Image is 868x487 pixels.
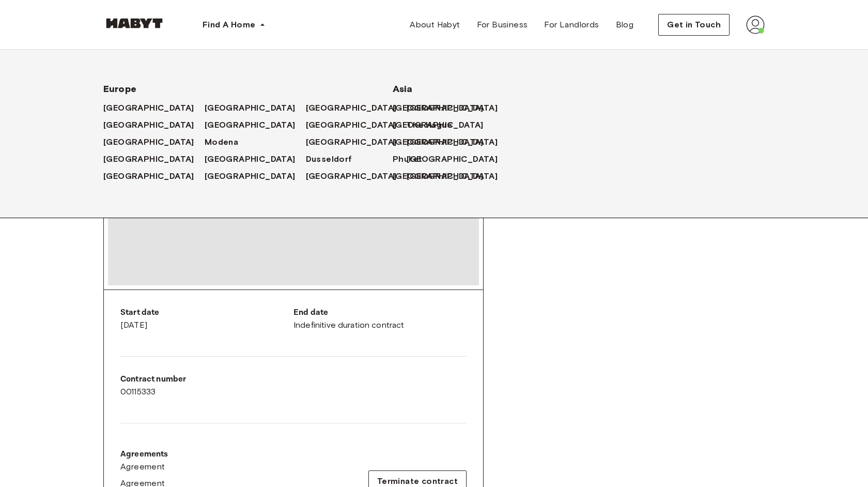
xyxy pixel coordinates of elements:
[306,119,397,131] span: [GEOGRAPHIC_DATA]
[103,170,194,182] span: [GEOGRAPHIC_DATA]
[205,170,306,182] a: [GEOGRAPHIC_DATA]
[205,119,306,131] a: [GEOGRAPHIC_DATA]
[205,153,296,165] span: [GEOGRAPHIC_DATA]
[103,102,194,114] span: [GEOGRAPHIC_DATA]
[477,19,528,31] span: For Business
[410,19,460,31] span: About Habyt
[608,14,642,35] a: Blog
[103,153,205,165] a: [GEOGRAPHIC_DATA]
[306,170,407,182] a: [GEOGRAPHIC_DATA]
[393,136,494,148] a: [GEOGRAPHIC_DATA]
[616,19,634,31] span: Blog
[306,153,363,165] a: Dusseldorf
[103,170,205,182] a: [GEOGRAPHIC_DATA]
[658,14,730,36] button: Get in Touch
[393,170,494,182] a: [GEOGRAPHIC_DATA]
[293,307,467,331] div: Indefinitive duration contract
[407,102,508,114] a: [GEOGRAPHIC_DATA]
[393,83,475,95] span: Asia
[103,153,194,165] span: [GEOGRAPHIC_DATA]
[120,373,293,398] div: 00115333
[667,19,721,31] span: Get in Touch
[203,19,255,31] span: Find A Home
[205,102,306,114] a: [GEOGRAPHIC_DATA]
[407,136,508,148] a: [GEOGRAPHIC_DATA]
[306,170,397,182] span: [GEOGRAPHIC_DATA]
[103,102,205,114] a: [GEOGRAPHIC_DATA]
[205,153,306,165] a: [GEOGRAPHIC_DATA]
[120,307,293,319] p: Start date
[194,14,274,35] button: Find A Home
[205,136,249,148] a: Modena
[120,448,168,461] p: Agreements
[205,119,296,131] span: [GEOGRAPHIC_DATA]
[407,153,508,165] a: [GEOGRAPHIC_DATA]
[205,102,296,114] span: [GEOGRAPHIC_DATA]
[469,14,536,35] a: For Business
[393,102,484,114] span: [GEOGRAPHIC_DATA]
[536,14,607,35] a: For Landlords
[103,119,205,131] a: [GEOGRAPHIC_DATA]
[120,307,293,331] div: [DATE]
[293,307,467,319] p: End date
[544,19,599,31] span: For Landlords
[205,170,296,182] span: [GEOGRAPHIC_DATA]
[393,136,484,148] span: [GEOGRAPHIC_DATA]
[103,136,205,148] a: [GEOGRAPHIC_DATA]
[401,14,468,35] a: About Habyt
[407,153,498,165] span: [GEOGRAPHIC_DATA]
[205,136,238,148] span: Modena
[306,136,397,148] span: [GEOGRAPHIC_DATA]
[306,153,352,165] span: Dusseldorf
[393,119,494,131] a: [GEOGRAPHIC_DATA]
[746,16,765,34] img: avatar
[103,136,194,148] span: [GEOGRAPHIC_DATA]
[393,153,432,165] a: Phuket
[120,461,165,473] span: Agreement
[393,102,494,114] a: [GEOGRAPHIC_DATA]
[393,153,422,165] span: Phuket
[306,119,407,131] a: [GEOGRAPHIC_DATA]
[103,119,194,131] span: [GEOGRAPHIC_DATA]
[120,461,168,473] a: Agreement
[306,136,407,148] a: [GEOGRAPHIC_DATA]
[393,119,484,131] span: [GEOGRAPHIC_DATA]
[393,170,484,182] span: [GEOGRAPHIC_DATA]
[306,102,397,114] span: [GEOGRAPHIC_DATA]
[407,170,508,182] a: [GEOGRAPHIC_DATA]
[306,102,407,114] a: [GEOGRAPHIC_DATA]
[103,18,165,28] img: Habyt
[103,83,360,95] span: Europe
[120,373,293,386] p: Contract number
